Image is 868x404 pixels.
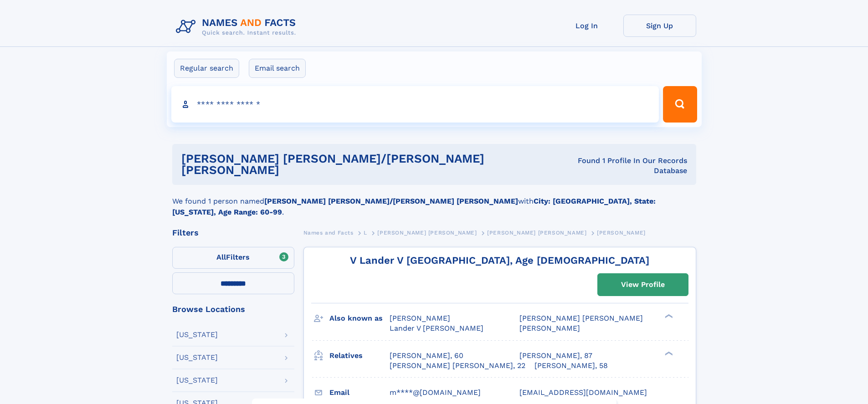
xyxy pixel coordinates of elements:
[303,227,354,238] a: Names and Facts
[176,331,218,338] div: [US_STATE]
[519,388,647,397] span: [EMAIL_ADDRESS][DOMAIN_NAME]
[390,351,463,361] a: [PERSON_NAME], 60
[598,274,688,296] a: View Profile
[487,227,586,238] a: [PERSON_NAME] [PERSON_NAME]
[172,185,696,218] div: We found 1 person named with .
[364,230,367,236] span: L
[623,15,696,37] a: Sign Up
[663,86,697,123] button: Search Button
[172,15,303,39] img: Logo Names and Facts
[377,227,477,238] a: [PERSON_NAME] [PERSON_NAME]
[172,229,294,237] div: Filters
[487,230,586,236] span: [PERSON_NAME] [PERSON_NAME]
[216,253,226,261] span: All
[663,313,673,319] div: ❯
[663,350,673,356] div: ❯
[519,351,592,361] a: [PERSON_NAME], 87
[534,361,608,371] a: [PERSON_NAME], 58
[172,305,294,313] div: Browse Locations
[364,227,367,238] a: L
[390,324,483,332] span: Lander V [PERSON_NAME]
[174,59,239,78] label: Regular search
[329,385,390,400] h3: Email
[172,247,294,269] label: Filters
[176,354,218,361] div: [US_STATE]
[181,153,554,176] h1: [PERSON_NAME] [PERSON_NAME]/[PERSON_NAME] [PERSON_NAME]
[550,15,623,37] a: Log In
[350,255,649,266] a: V Lander V [GEOGRAPHIC_DATA], Age [DEMOGRAPHIC_DATA]
[390,361,525,371] a: [PERSON_NAME] [PERSON_NAME], 22
[171,86,659,123] input: search input
[390,314,450,322] span: [PERSON_NAME]
[176,377,218,384] div: [US_STATE]
[172,197,656,216] b: City: [GEOGRAPHIC_DATA], State: [US_STATE], Age Range: 60-99
[377,230,477,236] span: [PERSON_NAME] [PERSON_NAME]
[329,311,390,326] h3: Also known as
[519,314,643,322] span: [PERSON_NAME] [PERSON_NAME]
[249,59,306,78] label: Email search
[329,348,390,363] h3: Relatives
[519,324,580,332] span: [PERSON_NAME]
[264,197,518,205] b: [PERSON_NAME] [PERSON_NAME]/[PERSON_NAME] [PERSON_NAME]
[597,230,646,236] span: [PERSON_NAME]
[554,156,687,176] div: Found 1 Profile In Our Records Database
[621,274,665,295] div: View Profile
